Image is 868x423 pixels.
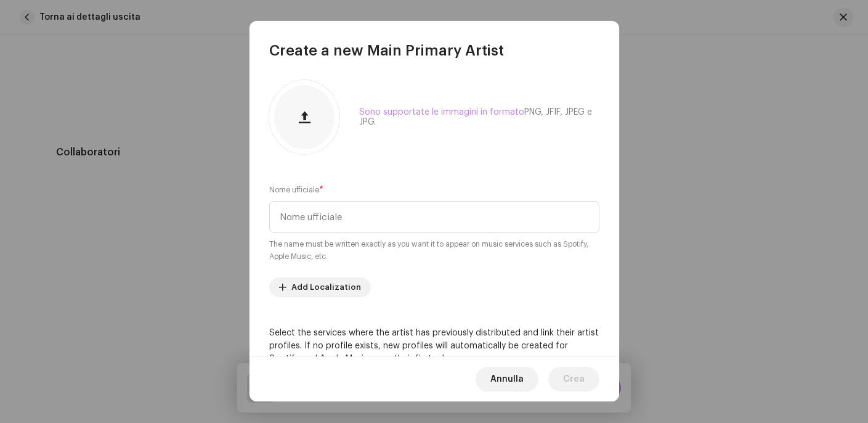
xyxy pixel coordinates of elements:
span: Add Localization [291,275,361,300]
span: PNG, JFIF, JPEG e JPG. [359,108,592,126]
button: Annulla [476,368,538,392]
span: Crea [563,368,585,392]
small: Nome ufficiale [269,184,319,196]
button: Crea [548,368,599,392]
small: The name must be written exactly as you want it to appear on music services such as Spotify, Appl... [269,238,599,263]
button: Add Localization [269,277,371,297]
span: Create a new Main Primary Artist [269,41,504,60]
input: Nome ufficiale [269,201,599,233]
div: Sono supportate le immagini in formato [359,107,599,127]
span: Annulla [490,368,524,392]
p: Select the services where the artist has previously distributed and link their artist profiles. I... [269,327,599,366]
